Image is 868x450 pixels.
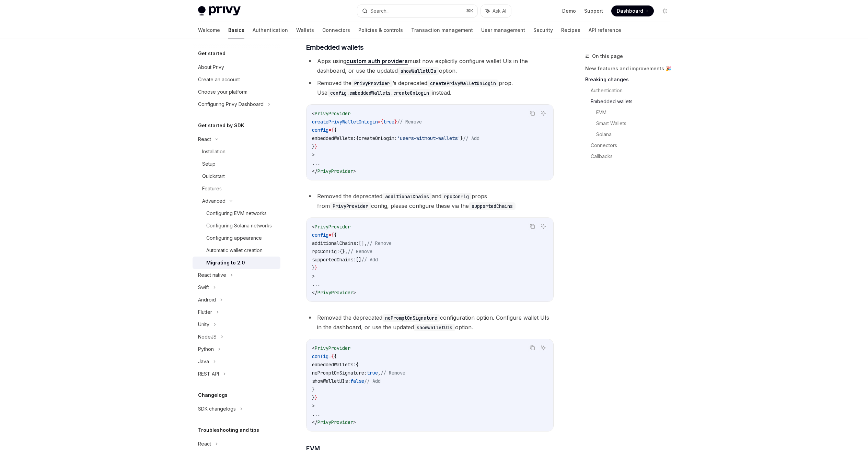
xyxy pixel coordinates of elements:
[659,5,670,16] button: Toggle dark mode
[367,370,378,376] span: true
[193,220,280,232] a: Configuring Solana networks
[466,8,473,14] span: ⌘ K
[414,324,455,331] code: showWalletUIs
[193,61,280,73] a: About Privy
[206,234,262,242] div: Configuring appearance
[357,5,477,17] button: Search...⌘K
[312,168,317,174] span: </
[202,185,222,193] div: Features
[193,73,280,86] a: Create an account
[198,296,216,304] div: Android
[312,152,315,158] span: >
[312,273,315,279] span: >
[353,289,356,296] span: >
[328,353,331,359] span: =
[562,8,576,14] a: Demo
[315,345,350,351] span: PrivyProvider
[358,22,403,38] a: Policies & controls
[193,170,280,182] a: Quickstart
[317,80,513,96] span: Removed the ’s deprecated prop. Use instead.
[312,240,359,246] span: additionalChains:
[193,244,280,257] a: Automatic wallet creation
[198,440,211,448] div: React
[611,5,654,16] a: Dashboard
[198,345,214,353] div: Python
[206,222,272,230] div: Configuring Solana networks
[585,63,676,74] a: New features and improvements 🎉
[198,49,225,58] h5: Get started
[592,52,623,60] span: On this page
[596,118,676,129] a: Smart Wallets
[198,135,211,143] div: React
[584,8,603,14] a: Support
[198,271,226,279] div: React native
[198,426,259,434] h5: Troubleshooting and tips
[312,362,356,368] span: embeddedWallets:
[193,207,280,220] a: Configuring EVM networks
[381,370,405,376] span: // Remove
[306,43,364,52] span: Embedded wallets
[382,193,432,200] code: additionalChains
[312,281,320,287] span: ...
[198,357,209,366] div: Java
[493,8,506,14] span: Ask AI
[528,109,537,118] button: Copy the contents from the code block
[481,5,511,17] button: Ask AI
[463,135,479,141] span: // Add
[561,22,580,38] a: Recipes
[346,58,408,65] a: custom auth providers
[364,378,381,384] span: // Add
[198,308,212,316] div: Flutter
[198,100,264,108] div: Configuring Privy Dashboard
[312,143,315,150] span: }
[193,145,280,158] a: Installation
[193,158,280,170] a: Setup
[193,86,280,98] a: Choose your platform
[334,127,337,133] span: {
[334,232,337,238] span: {
[591,96,676,107] a: Embedded wallets
[202,160,216,168] div: Setup
[591,151,676,162] a: Callbacks
[589,22,621,38] a: API reference
[202,197,225,205] div: Advanced
[202,172,225,180] div: Quickstart
[198,88,247,96] div: Choose your platform
[539,343,548,352] button: Ask AI
[331,353,334,359] span: {
[198,121,244,130] h5: Get started by SDK
[317,168,353,174] span: PrivyProvider
[427,80,499,87] code: createPrivyWalletOnLogin
[312,257,356,263] span: supportedChains:
[312,345,315,351] span: <
[317,289,353,296] span: PrivyProvider
[202,147,225,156] div: Installation
[339,248,348,254] span: {},
[198,75,240,84] div: Create an account
[198,6,241,16] img: light logo
[394,119,397,125] span: }
[312,160,320,166] span: ...
[198,22,220,38] a: Welcome
[306,313,554,332] li: Removed the deprecated configuration option. Configure wallet UIs in the dashboard, or use the up...
[591,85,676,96] a: Authentication
[353,168,356,174] span: >
[328,232,331,238] span: =
[596,129,676,140] a: Solana
[315,224,350,230] span: PrivyProvider
[312,119,378,125] span: createPrivyWalletOnLogin
[296,22,314,38] a: Wallets
[198,63,224,71] div: About Privy
[411,22,473,38] a: Transaction management
[585,74,676,85] a: Breaking changes
[356,257,361,263] span: []
[359,135,397,141] span: createOnLogin:
[193,232,280,244] a: Configuring appearance
[312,289,317,296] span: </
[327,89,432,97] code: config.embeddedWallets.createOnLogin
[331,232,334,238] span: {
[481,22,525,38] a: User management
[198,405,236,413] div: SDK changelogs
[198,391,228,399] h5: Changelogs
[378,370,381,376] span: ,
